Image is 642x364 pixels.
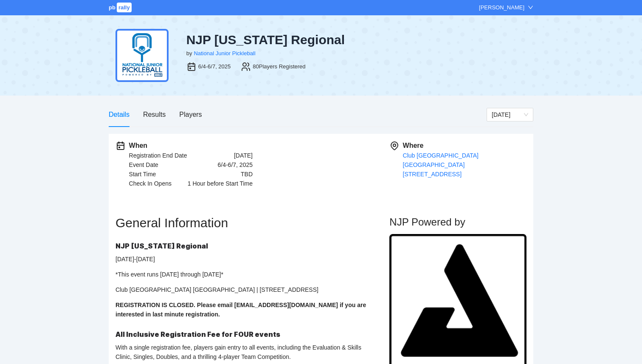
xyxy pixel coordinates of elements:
[188,179,253,188] div: 1 Hour before Start Time
[115,330,280,339] strong: All Inclusive Registration Fee for FOUR events
[389,215,527,229] h2: NJP Powered by
[179,109,202,120] div: Players
[234,151,253,160] div: [DATE]
[403,152,479,178] a: Club [GEOGRAPHIC_DATA] [GEOGRAPHIC_DATA][STREET_ADDRESS]
[109,4,133,11] a: pbrally
[129,169,156,179] div: Start Time
[528,5,533,10] span: down
[115,285,370,294] p: Club [GEOGRAPHIC_DATA] [GEOGRAPHIC_DATA] | [STREET_ADDRESS]
[129,179,172,188] div: Check In Opens
[217,160,253,169] div: 6/4-6/7, 2025
[143,109,166,120] div: Results
[186,49,192,58] div: by
[115,215,389,231] h2: General Information
[403,141,527,151] div: Where
[241,169,253,179] div: TBD
[129,141,253,151] div: When
[492,108,528,121] span: Saturday
[129,160,158,169] div: Event Date
[115,302,366,318] strong: REGISTRATION IS CLOSED. Please email [EMAIL_ADDRESS][DOMAIN_NAME] if you are interested in last m...
[198,62,231,71] div: 6/4-6/7, 2025
[186,32,385,48] div: NJP [US_STATE] Regional
[117,3,132,12] span: rally
[109,4,115,11] span: pb
[115,270,370,279] p: *This event runs [DATE] through [DATE]*
[115,29,169,82] img: njp-logo2.png
[115,254,370,264] p: [DATE]-[DATE]
[129,151,187,160] div: Registration End Date
[115,343,370,361] p: With a single registration fee, players gain entry to all events, including the Evaluation & Skil...
[253,62,305,71] div: 80 Players Registered
[109,109,130,120] div: Details
[194,50,255,56] a: National Junior Pickleball
[115,242,208,250] strong: NJP [US_STATE] Regional
[479,3,524,12] div: [PERSON_NAME]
